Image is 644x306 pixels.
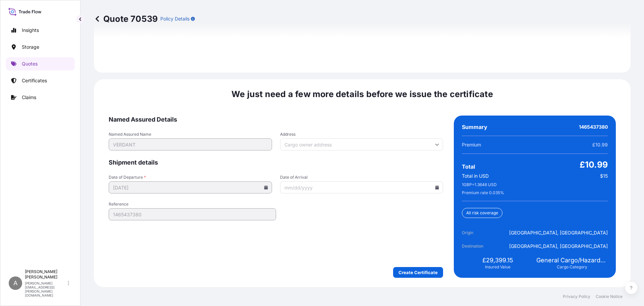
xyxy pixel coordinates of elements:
[557,264,587,270] span: Cargo Category
[280,138,443,150] input: Cargo owner address
[6,74,75,87] a: Certificates
[109,208,276,220] input: Your internal reference
[462,243,499,250] span: Destination
[6,24,75,37] a: Insights
[22,60,38,67] p: Quotes
[13,280,17,287] span: A
[580,159,608,170] span: £10.99
[280,181,443,193] input: mm/dd/yyyy
[6,91,75,104] a: Claims
[563,294,590,299] a: Privacy Policy
[109,132,272,137] span: Named Assured Name
[160,15,190,22] p: Policy Details
[462,141,481,148] span: Premium
[109,116,443,124] span: Named Assured Details
[109,181,272,193] input: mm/dd/yyyy
[462,163,475,170] span: Total
[6,40,75,54] a: Storage
[536,256,608,264] span: General Cargo/Hazardous Material
[109,202,276,207] span: Reference
[462,208,502,218] div: All risk coverage
[579,124,608,130] span: 1465437380
[592,141,608,148] span: £10.99
[22,27,39,34] p: Insights
[6,57,75,71] a: Quotes
[94,13,158,24] p: Quote 70539
[485,264,511,270] span: Insured Value
[22,77,47,84] p: Certificates
[509,229,608,236] span: [GEOGRAPHIC_DATA], [GEOGRAPHIC_DATA]
[22,94,36,101] p: Claims
[596,294,623,299] a: Cookie Notice
[109,175,272,180] span: Date of Departure
[25,281,66,297] p: [PERSON_NAME][EMAIL_ADDRESS][PERSON_NAME][DOMAIN_NAME]
[280,132,443,137] span: Address
[22,44,39,50] p: Storage
[482,256,513,264] span: £29,399.15
[462,124,487,130] span: Summary
[600,173,608,179] span: $15
[231,89,493,99] span: We just need a few more details before we issue the certificate
[393,267,443,278] button: Create Certificate
[509,243,608,250] span: [GEOGRAPHIC_DATA], [GEOGRAPHIC_DATA]
[398,269,438,276] p: Create Certificate
[109,159,443,167] span: Shipment details
[25,269,66,280] p: [PERSON_NAME] [PERSON_NAME]
[462,173,489,179] span: Total in USD
[462,190,504,195] span: Premium rate 0.035 %
[280,175,443,180] span: Date of Arrival
[462,229,499,236] span: Origin
[462,182,497,187] span: 1 GBP = 1.3646 USD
